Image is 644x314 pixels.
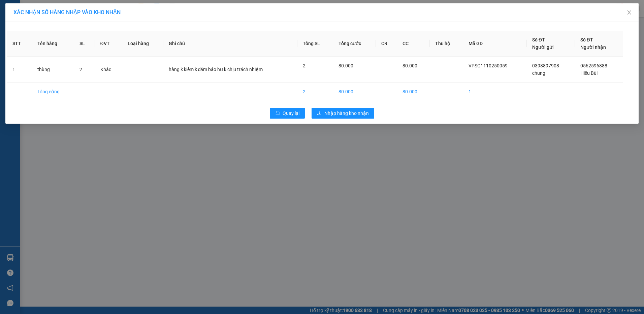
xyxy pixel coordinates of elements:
[169,67,263,72] span: hàng k kiểm k đảm bảo hư k chịu trách nhiệm
[64,6,119,22] div: VP [PERSON_NAME]
[620,3,639,22] button: Close
[32,57,74,83] td: thùng
[32,83,74,101] td: Tổng cộng
[6,30,60,39] div: 0935688481
[397,31,430,57] th: CC
[333,31,376,57] th: Tổng cước
[317,111,322,116] span: download
[430,31,463,57] th: Thu hộ
[532,63,559,68] span: 0398897908
[297,83,333,101] td: 2
[532,44,554,50] span: Người gửi
[626,10,632,15] span: close
[5,43,61,52] div: 20.000
[270,108,305,119] button: rollbackQuay lại
[333,83,376,101] td: 80.000
[397,83,430,101] td: 80.000
[6,6,16,13] span: Gửi:
[7,31,32,57] th: STT
[7,57,32,83] td: 1
[324,109,369,117] span: Nhập hàng kho nhận
[532,70,545,76] span: chung
[532,37,545,42] span: Số ĐT
[580,63,607,68] span: 0562596888
[64,6,80,13] span: Nhận:
[5,44,15,51] span: CR :
[463,83,527,101] td: 1
[312,108,374,119] button: downloadNhập hàng kho nhận
[303,63,305,68] span: 2
[13,9,121,15] span: XÁC NHẬN SỐ HÀNG NHẬP VÀO KHO NHẬN
[95,31,123,57] th: ĐVT
[402,63,417,68] span: 80.000
[64,30,119,39] div: 0936139855
[6,22,60,30] div: bs ngọc
[6,6,60,22] div: VP [PERSON_NAME]
[122,31,163,57] th: Loại hàng
[32,31,74,57] th: Tên hàng
[283,109,299,117] span: Quay lại
[74,31,95,57] th: SL
[95,57,123,83] td: Khác
[376,31,397,57] th: CR
[580,44,606,50] span: Người nhận
[463,31,527,57] th: Mã GD
[64,22,119,30] div: GP dental
[79,67,82,72] span: 2
[163,31,297,57] th: Ghi chú
[580,70,598,76] span: Hiếu Bùi
[580,37,593,42] span: Số ĐT
[275,111,280,116] span: rollback
[469,63,508,68] span: VPSG1110250059
[339,63,353,68] span: 80.000
[297,31,333,57] th: Tổng SL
